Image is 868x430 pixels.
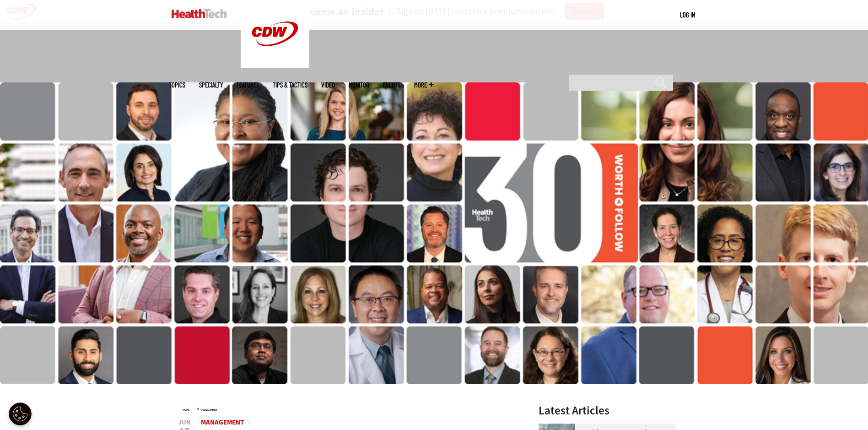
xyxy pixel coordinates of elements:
h3: Latest Articles [539,405,676,416]
span: More [414,82,433,88]
a: Management [201,408,217,412]
div: User menu [680,10,695,20]
div: » [183,405,515,412]
a: Home [183,408,189,412]
span: Jun [178,419,191,426]
a: Management [201,418,244,427]
img: Home [172,9,227,18]
a: Log in [680,11,695,19]
a: Video [321,82,335,88]
a: CDW [241,60,309,70]
a: MonITor [349,82,369,88]
span: Topics [169,82,185,88]
span: Specialty [199,82,223,88]
a: Features [237,82,259,88]
div: Cookie Settings [9,403,32,425]
button: Open Preferences [9,403,32,425]
a: Tips & Tactics [273,82,307,88]
a: Events [383,82,400,88]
